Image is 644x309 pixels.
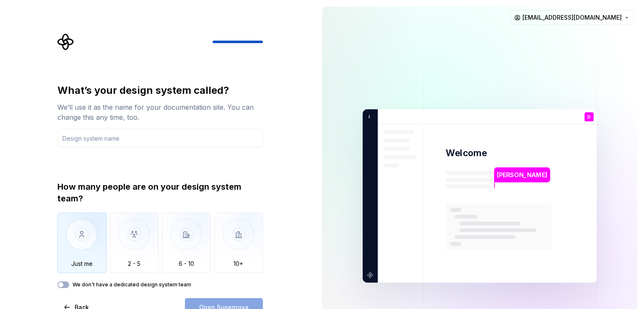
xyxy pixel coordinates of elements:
p: D [587,115,591,119]
button: [EMAIL_ADDRESS][DOMAIN_NAME] [510,10,634,25]
p: Welcome [446,147,487,159]
svg: Supernova Logo [57,33,74,50]
span: [EMAIL_ADDRESS][DOMAIN_NAME] [522,13,622,22]
label: We don't have a dedicated design system team [73,281,191,288]
input: Design system name [57,129,263,147]
p: i [366,113,370,121]
p: [PERSON_NAME] [497,170,547,180]
div: How many people are on your design system team? [57,181,263,204]
div: We’ll use it as the name for your documentation site. You can change this any time, too. [57,102,263,122]
div: What’s your design system called? [57,84,263,97]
